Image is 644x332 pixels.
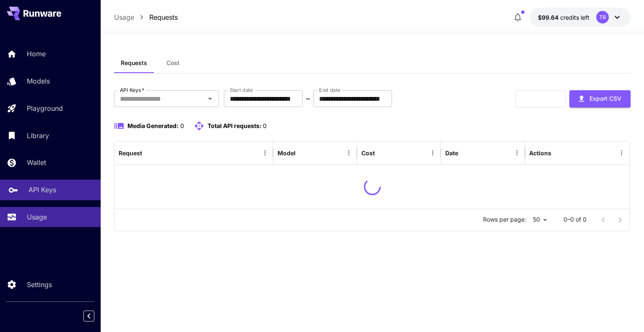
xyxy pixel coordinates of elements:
[538,13,589,22] div: $99.64473
[114,12,178,22] nav: breadcrumb
[27,131,49,141] p: Library
[319,86,340,94] label: End date
[560,14,589,21] span: credits left
[278,149,296,157] div: Model
[149,12,178,22] a: Requests
[530,8,631,27] button: $99.64473TR
[121,59,147,67] span: Requests
[119,149,142,157] div: Request
[204,93,216,105] button: Open
[143,147,155,159] button: Sort
[569,90,631,107] button: Export CSV
[529,149,551,157] div: Actions
[483,215,526,224] p: Rows per page:
[376,147,387,159] button: Sort
[427,147,439,159] button: Menu
[180,122,184,129] span: 0
[27,280,52,290] p: Settings
[27,212,47,222] p: Usage
[459,147,471,159] button: Sort
[530,214,550,226] div: 50
[27,157,46,167] p: Wallet
[166,59,179,67] span: Cost
[29,185,56,195] p: API Keys
[120,86,144,94] label: API Keys
[361,149,375,157] div: Cost
[208,122,262,129] span: Total API requests:
[511,147,523,159] button: Menu
[127,122,179,129] span: Media Generated:
[27,76,50,86] p: Models
[27,103,63,113] p: Playground
[343,147,355,159] button: Menu
[596,11,609,24] div: TR
[306,94,310,104] p: ~
[90,308,101,324] div: Collapse sidebar
[83,311,94,322] button: Collapse sidebar
[27,49,46,59] p: Home
[445,149,458,157] div: Date
[230,86,253,94] label: Start date
[296,147,308,159] button: Sort
[263,122,267,129] span: 0
[615,147,627,159] button: Menu
[259,147,271,159] button: Menu
[538,14,560,21] span: $99.64
[563,215,587,224] p: 0–0 of 0
[114,12,134,22] a: Usage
